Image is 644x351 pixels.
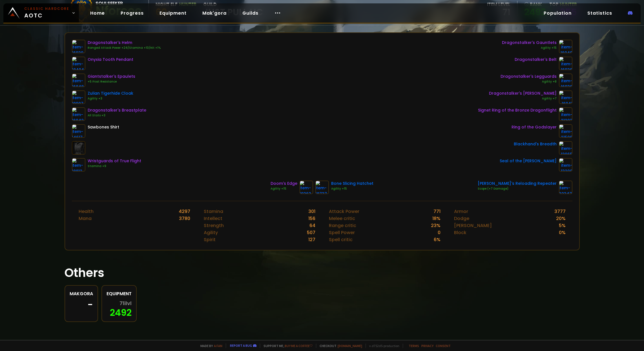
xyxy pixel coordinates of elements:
[409,344,419,348] a: Terms
[308,236,315,243] div: 127
[438,229,441,236] div: 0
[560,1,577,8] span: Hunter
[431,222,441,229] div: 23 %
[72,57,85,70] img: item-18404
[556,215,566,222] div: 20 %
[204,229,218,236] div: Agility
[329,236,353,243] div: Spell critic
[524,1,546,8] div: rank
[433,208,441,215] div: 771
[338,344,362,348] a: [DOMAIN_NAME]
[559,222,566,229] div: 5 %
[454,215,469,222] div: Dodge
[487,1,510,8] div: item level
[155,7,191,19] a: Equipment
[436,344,451,348] a: Consent
[315,181,329,194] img: item-18737
[434,236,441,243] div: 6 %
[179,215,190,222] div: 3780
[559,74,572,87] img: item-16938
[88,124,119,130] div: Sawbones Shirt
[88,158,141,164] div: Wristguards of True Flight
[238,7,263,19] a: Guilds
[72,107,85,121] img: item-16942
[554,208,566,215] div: 3777
[107,301,132,317] div: 2492
[79,208,94,215] div: Health
[86,7,109,19] a: Home
[88,79,135,84] div: +5 Frost Resistance
[204,236,216,243] div: Spirit
[179,1,196,8] div: Hunter
[156,1,178,8] div: Night Elf
[559,229,566,236] div: 0 %
[515,57,557,63] div: Dragonstalker's Belt
[501,79,557,84] div: Agility +8
[260,344,313,348] span: Support me,
[79,215,92,222] div: Mana
[502,46,557,50] div: Agility +15
[500,158,557,164] div: Seal of the [PERSON_NAME]
[179,208,190,215] div: 4297
[432,215,441,222] div: 18 %
[478,186,557,191] div: Scope (+7 Damage)
[478,181,557,186] div: [PERSON_NAME]'s Reloading Repeater
[421,344,433,348] a: Privacy
[3,3,79,23] a: Classic HardcoreAOTC
[514,141,557,147] div: Blackhand's Breadth
[329,222,356,229] div: Range critic
[107,290,132,297] div: Equipment
[70,301,93,309] div: -
[204,208,223,215] div: Stamina
[309,222,315,229] div: 64
[329,229,355,236] div: Spell Power
[307,229,315,236] div: 507
[559,181,572,194] img: item-22347
[489,96,557,101] div: Agility +7
[88,40,161,46] div: Dragonstalker's Helm
[454,222,492,229] div: [PERSON_NAME]
[316,344,362,348] span: Checkout
[559,141,572,155] img: item-13965
[549,1,577,8] div: Top
[559,124,572,138] img: item-21596
[88,90,133,96] div: Zulian Tigerhide Cloak
[366,344,399,348] span: v. d752d5 - production
[203,1,263,16] div: guild
[501,74,557,79] div: Dragonstalker's Legguards
[331,186,373,191] div: Agility +15
[230,343,252,348] a: Report a bug
[204,215,222,222] div: Intellect
[331,181,373,186] div: Bone Slicing Hatchet
[88,113,146,118] div: All Stats +3
[24,6,69,11] small: Classic Hardcore
[489,90,557,96] div: Dragonstalker's [PERSON_NAME]
[72,124,85,138] img: item-14617
[502,40,557,46] div: Dragonstalker's Gauntlets
[88,164,141,168] div: Stamina +9
[300,181,313,194] img: item-19362
[559,57,572,70] img: item-16936
[454,208,468,215] div: Armor
[583,7,617,19] a: Statistics
[65,285,98,322] a: Makgora-
[116,7,148,19] a: Progress
[559,158,572,172] img: item-13209
[512,124,557,130] div: Ring of the Godslayer
[88,46,161,50] div: Ranged Attack Power +24/Stamina +10/Hit +1%
[119,301,132,306] span: 71 ilvl
[88,107,146,113] div: Dragonstalker's Breastplate
[70,290,93,297] div: Makgora
[539,7,576,19] a: Population
[72,40,85,53] img: item-16939
[101,285,137,322] a: Equipment71ilvl2492
[308,215,315,222] div: 156
[329,208,359,215] div: Attack Power
[271,181,297,186] div: Doom's Edge
[204,222,224,229] div: Strength
[198,7,231,19] a: Mak'gora
[88,57,133,63] div: Onyxia Tooth Pendant
[72,74,85,87] img: item-16848
[197,344,222,348] span: Made by
[559,40,572,53] img: item-16940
